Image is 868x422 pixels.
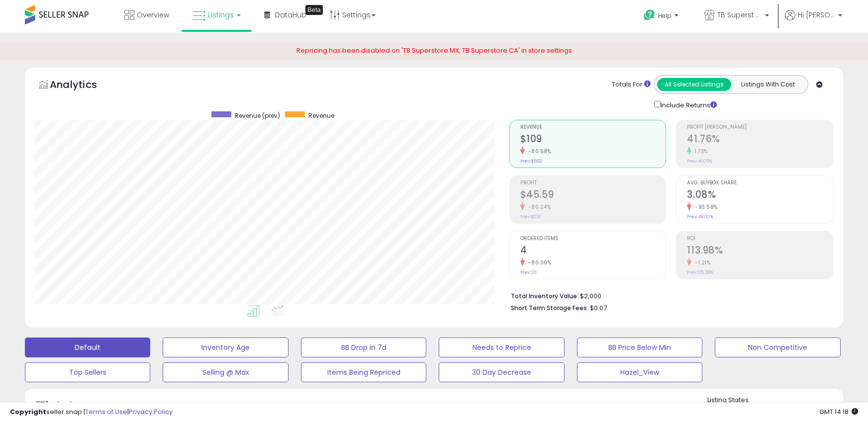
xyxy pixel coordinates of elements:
span: Repricing has been disabled on 'TB Superstore MX, TB Superstore CA' in store settings [296,46,572,55]
button: 30 Day Decrease [439,362,564,382]
a: Help [636,1,688,32]
span: Overview [137,10,169,20]
button: Hazel_View [577,362,702,382]
div: Totals For [612,80,651,89]
span: Listings [208,10,234,20]
small: -93.58% [691,203,718,211]
button: BB Price Below Min [577,338,702,357]
span: 2025-09-17 14:18 GMT [819,407,858,417]
span: ROI [687,236,833,242]
h2: 41.76% [687,133,833,147]
small: Prev: 20 [520,269,537,275]
small: Prev: 48.00% [687,214,713,220]
span: DataHub [275,10,306,20]
i: Get Help [643,9,656,21]
span: Help [658,11,672,20]
small: -80.58% [525,148,552,155]
h2: $45.59 [520,189,666,202]
span: Avg. Buybox Share [687,180,833,186]
span: TB Superstore [717,10,762,20]
h2: $109 [520,133,666,147]
div: Include Returns [647,99,729,110]
button: All Selected Listings [657,78,731,91]
button: Inventory Age [163,338,288,357]
li: $2,000 [511,289,826,301]
button: Default [25,338,150,357]
span: Revenue [308,111,334,120]
button: Needs to Reprice [439,338,564,357]
button: Listings With Cost [731,78,805,91]
h2: 3.08% [687,189,833,202]
small: Prev: $231 [520,214,541,220]
b: Total Inventory Value: [511,292,579,300]
h2: 113.98% [687,245,833,258]
a: Hi [PERSON_NAME] [785,10,842,32]
small: -80.24% [525,203,551,211]
small: -80.00% [525,259,552,266]
span: Hi [PERSON_NAME] [798,10,835,20]
span: Revenue (prev) [235,111,280,120]
span: Profit [520,180,666,186]
a: Privacy Policy [129,407,173,417]
small: -1.21% [691,259,710,266]
small: Prev: 41.05% [687,158,712,164]
small: 1.73% [691,148,708,155]
button: Items Being Repriced [301,362,426,382]
span: Ordered Items [520,236,666,242]
span: Revenue [520,125,666,130]
span: Profit [PERSON_NAME] [687,125,833,130]
b: Short Term Storage Fees: [511,304,588,312]
button: Non Competitive [715,338,840,357]
h2: 4 [520,245,666,258]
small: Prev: $562 [520,158,542,164]
button: Selling @ Max [163,362,288,382]
small: Prev: 115.38% [687,269,713,275]
div: seller snap | | [10,408,173,417]
span: $0.07 [590,303,607,313]
h5: Analytics [50,78,116,94]
strong: Copyright [10,407,46,417]
div: Tooltip anchor [305,5,323,15]
a: Terms of Use [85,407,127,417]
button: BB Drop in 7d [301,338,426,357]
button: Top Sellers [25,362,150,382]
